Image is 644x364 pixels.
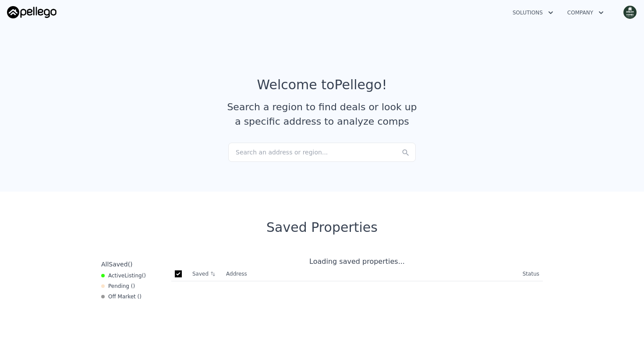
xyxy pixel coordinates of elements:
[506,5,560,21] button: Solutions
[224,100,420,129] div: Search a region to find deals or look up a specific address to analyze comps
[101,260,133,269] div: All ( )
[257,77,387,93] div: Welcome to Pellego !
[101,283,135,290] div: Pending ( )
[228,143,416,162] div: Search an address or region...
[560,5,611,21] button: Company
[109,261,127,268] span: Saved
[171,256,543,267] div: Loading saved properties...
[189,267,223,281] th: Saved
[108,272,146,279] span: Active ( )
[623,5,637,19] img: avatar
[519,267,543,281] th: Status
[124,273,142,279] span: Listing
[98,220,546,235] div: Saved Properties
[223,267,519,281] th: Address
[7,6,57,18] img: Pellego
[101,293,142,300] div: Off Market ( )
